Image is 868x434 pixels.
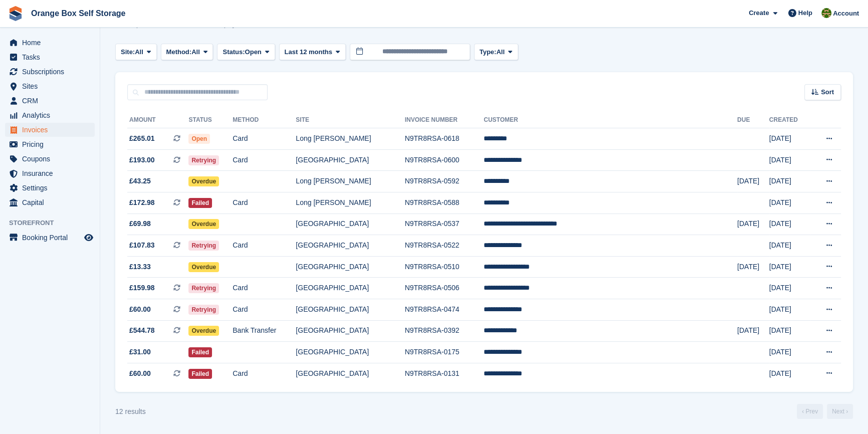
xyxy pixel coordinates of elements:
span: Booking Portal [22,231,82,245]
button: Site: All [115,44,157,60]
span: £172.98 [129,197,155,208]
th: Method [233,112,296,128]
a: menu [5,231,95,245]
span: Sites [22,79,82,93]
td: Card [233,128,296,150]
span: Type: [480,47,497,57]
td: [GEOGRAPHIC_DATA] [296,363,404,384]
span: £31.00 [129,347,151,357]
td: N9TR8RSA-0618 [405,128,484,150]
span: Retrying [188,305,219,315]
td: N9TR8RSA-0392 [405,320,484,342]
span: Failed [188,369,212,379]
span: All [496,47,505,57]
span: £43.25 [129,176,151,186]
a: Orange Box Self Storage [27,5,130,22]
button: Last 12 months [279,44,346,60]
span: Overdue [188,326,219,336]
td: N9TR8RSA-0506 [405,278,484,299]
span: Subscriptions [22,65,82,79]
td: N9TR8RSA-0510 [405,256,484,278]
span: £193.00 [129,155,155,165]
td: Card [233,149,296,171]
td: [GEOGRAPHIC_DATA] [296,256,404,278]
span: £265.01 [129,133,155,144]
span: Status: [223,47,245,57]
td: Bank Transfer [233,320,296,342]
a: menu [5,108,95,122]
td: N9TR8RSA-0588 [405,192,484,213]
span: CRM [22,94,82,108]
span: Tasks [22,50,82,64]
td: [GEOGRAPHIC_DATA] [296,235,404,257]
span: Overdue [188,262,219,272]
span: Analytics [22,108,82,122]
span: Overdue [188,176,219,186]
span: Retrying [188,155,219,165]
span: £107.83 [129,240,155,251]
button: Type: All [474,44,518,60]
span: Retrying [188,241,219,251]
span: Failed [188,347,212,357]
td: [GEOGRAPHIC_DATA] [296,213,404,235]
span: Site: [121,47,135,57]
th: Customer [484,112,737,128]
span: Open [245,47,262,57]
td: [DATE] [769,363,811,384]
td: N9TR8RSA-0522 [405,235,484,257]
th: Created [769,112,811,128]
td: [DATE] [737,320,769,342]
span: £60.00 [129,368,151,379]
td: [DATE] [769,278,811,299]
span: £69.98 [129,219,151,229]
span: Invoices [22,123,82,137]
a: Previous [797,404,823,419]
td: [DATE] [769,213,811,235]
td: [GEOGRAPHIC_DATA] [296,278,404,299]
td: [DATE] [737,256,769,278]
a: menu [5,195,95,209]
span: Storefront [9,218,100,228]
span: Insurance [22,166,82,180]
span: Failed [188,198,212,208]
span: Home [22,36,82,50]
span: Account [833,9,859,19]
td: [DATE] [769,149,811,171]
button: Status: Open [217,44,275,60]
span: Settings [22,181,82,195]
td: [GEOGRAPHIC_DATA] [296,149,404,171]
td: [DATE] [769,320,811,342]
span: Sort [821,87,834,97]
a: menu [5,181,95,195]
td: [DATE] [769,192,811,213]
span: Pricing [22,137,82,151]
span: £13.33 [129,262,151,272]
td: N9TR8RSA-0537 [405,213,484,235]
th: Status [188,112,233,128]
a: menu [5,36,95,50]
span: All [191,47,200,57]
td: [DATE] [737,213,769,235]
td: [DATE] [769,342,811,363]
td: Card [233,299,296,320]
span: Coupons [22,152,82,166]
a: menu [5,123,95,137]
a: menu [5,152,95,166]
span: Last 12 months [285,47,332,57]
a: menu [5,137,95,151]
span: Retrying [188,283,219,293]
span: Overdue [188,219,219,229]
a: Preview store [83,232,95,244]
button: Method: All [161,44,213,60]
a: menu [5,94,95,108]
span: £60.00 [129,304,151,315]
a: menu [5,65,95,79]
td: N9TR8RSA-0474 [405,299,484,320]
a: menu [5,166,95,180]
td: Card [233,363,296,384]
td: Card [233,192,296,213]
span: £159.98 [129,283,155,293]
td: [GEOGRAPHIC_DATA] [296,320,404,342]
td: [DATE] [769,171,811,192]
td: [DATE] [769,235,811,257]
